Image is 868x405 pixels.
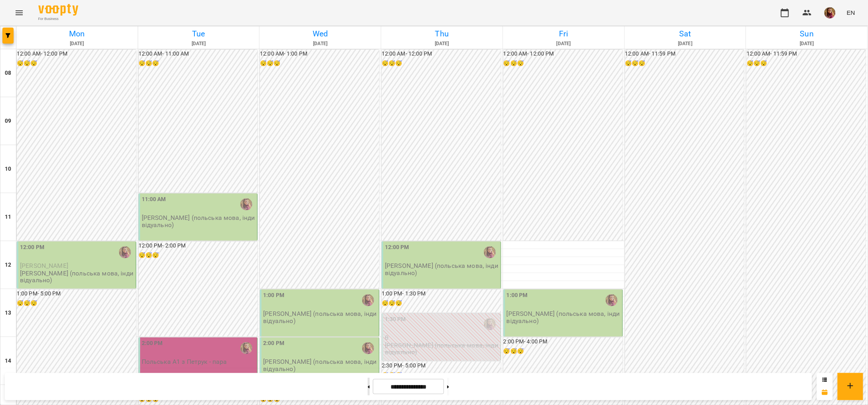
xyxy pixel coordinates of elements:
[626,40,745,48] h6: [DATE]
[260,50,379,58] h6: 12:00 AM - 1:00 PM
[484,246,496,258] img: Петрук Дар'я (п)
[382,50,501,58] h6: 12:00 AM - 12:00 PM
[507,291,528,300] label: 1:00 PM
[5,309,11,317] h6: 13
[382,40,501,48] h6: [DATE]
[362,294,374,306] img: Петрук Дар'я (п)
[385,315,406,324] label: 1:30 PM
[139,251,258,260] h6: 😴😴😴
[263,291,284,300] label: 1:00 PM
[382,299,501,308] h6: 😴😴😴
[18,40,137,48] h6: [DATE]
[142,339,163,348] label: 2:00 PM
[385,334,499,341] p: 0
[5,213,11,221] h6: 11
[382,59,501,68] h6: 😴😴😴
[503,347,623,356] h6: 😴😴😴
[20,262,68,269] span: [PERSON_NAME]
[5,69,11,78] h6: 08
[17,299,136,308] h6: 😴😴😴
[261,40,380,48] h6: [DATE]
[503,337,623,346] h6: 2:00 PM - 4:00 PM
[625,59,745,68] h6: 😴😴😴
[240,198,252,210] img: Петрук Дар'я (п)
[382,289,501,298] h6: 1:00 PM - 1:30 PM
[5,357,11,365] h6: 14
[17,50,136,58] h6: 12:00 AM - 12:00 PM
[139,28,258,40] h6: Tue
[382,28,501,40] h6: Thu
[139,241,258,250] h6: 12:00 PM - 2:00 PM
[747,50,866,58] h6: 12:00 AM - 11:59 PM
[747,59,866,68] h6: 😴😴😴
[10,3,29,22] button: Menu
[5,165,11,174] h6: 10
[260,59,379,68] h6: 😴😴😴
[142,358,227,365] p: Польська А1 з Петрук - пара
[847,8,855,17] span: EN
[385,262,499,276] p: [PERSON_NAME] (польська мова, індивідуально)
[606,294,618,306] img: Петрук Дар'я (п)
[119,246,131,258] img: Петрук Дар'я (п)
[503,59,623,68] h6: 😴😴😴
[263,339,284,348] label: 2:00 PM
[20,243,44,252] label: 12:00 PM
[17,59,136,68] h6: 😴😴😴
[20,270,134,284] p: [PERSON_NAME] (польська мова, індивідуально)
[17,289,136,298] h6: 1:00 PM - 5:00 PM
[484,318,496,330] img: Петрук Дар'я (п)
[261,28,380,40] h6: Wed
[5,117,11,126] h6: 09
[263,310,377,324] p: [PERSON_NAME] (польська мова, індивідуально)
[142,195,166,204] label: 11:00 AM
[504,40,623,48] h6: [DATE]
[240,342,252,354] img: Петрук Дар'я (п)
[139,59,258,68] h6: 😴😴😴
[5,261,11,269] h6: 12
[503,50,623,58] h6: 12:00 AM - 12:00 PM
[844,5,858,20] button: EN
[626,28,745,40] h6: Sat
[142,214,256,228] p: [PERSON_NAME] (польська мова, індивідуально)
[385,243,409,252] label: 12:00 PM
[504,28,623,40] h6: Fri
[625,50,745,58] h6: 12:00 AM - 11:59 PM
[747,28,866,40] h6: Sun
[139,40,258,48] h6: [DATE]
[263,358,377,372] p: [PERSON_NAME] (польська мова, індивідуально)
[824,7,836,18] img: 4fb94bb6ae1e002b961ceeb1b4285021.JPG
[18,28,137,40] h6: Mon
[362,342,374,354] img: Петрук Дар'я (п)
[385,342,499,356] p: [PERSON_NAME] (польська мова, індивідуально)
[507,310,621,324] p: [PERSON_NAME] (польська мова, індивідуально)
[139,50,258,58] h6: 12:00 AM - 11:00 AM
[382,361,501,370] h6: 2:30 PM - 5:00 PM
[38,4,78,16] img: Voopty Logo
[747,40,866,48] h6: [DATE]
[38,16,78,22] span: For Business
